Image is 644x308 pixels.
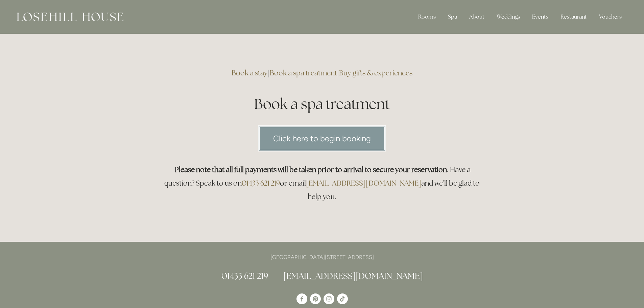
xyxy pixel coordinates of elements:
div: Events [527,10,554,24]
a: 01433 621 219 [242,179,280,188]
a: Click here to begin booking [258,125,386,151]
div: About [464,10,490,24]
div: Restaurant [555,10,592,24]
img: Losehill House [17,13,123,21]
strong: Please note that all full payments will be taken prior to arrival to secure your reservation [175,165,447,174]
h3: . Have a question? Speak to us on or email and we’ll be glad to help you. [161,163,484,204]
a: 01433 621 219 [221,270,268,281]
a: Losehill House Hotel & Spa [296,293,307,304]
a: [EMAIL_ADDRESS][DOMAIN_NAME] [283,270,423,281]
h3: | | [161,66,484,80]
div: Rooms [413,10,441,24]
a: Pinterest [310,293,321,304]
a: Vouchers [594,10,627,24]
a: TikTok [337,293,348,304]
div: Spa [443,10,462,24]
a: Book a stay [232,68,268,77]
a: Book a spa treatment [270,68,337,77]
a: [EMAIL_ADDRESS][DOMAIN_NAME] [306,179,421,188]
p: [GEOGRAPHIC_DATA][STREET_ADDRESS] [161,253,484,262]
div: Weddings [491,10,525,24]
a: Buy gifts & experiences [339,68,412,77]
h1: Book a spa treatment [161,94,484,114]
a: Instagram [324,293,334,304]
